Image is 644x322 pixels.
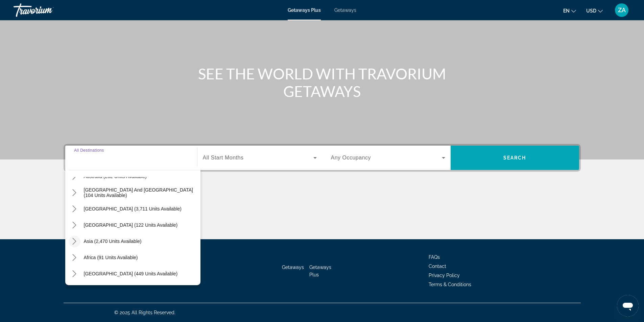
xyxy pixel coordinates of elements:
[69,252,80,264] button: Toggle Africa (91 units available) submenu
[203,155,244,160] span: All Start Months
[429,273,460,278] a: Privacy Policy
[429,254,440,260] a: FAQs
[69,236,80,247] button: Toggle Asia (2,470 units available) submenu
[617,295,639,317] iframe: Кнопка запуска окна обмена сообщениями
[613,3,630,17] button: User Menu
[563,8,570,14] span: en
[80,219,181,231] button: Select destination: Central America (122 units available)
[114,310,175,315] span: © 2025 All Rights Reserved.
[80,235,145,247] button: Select destination: Asia (2,470 units available)
[586,6,603,16] button: Change currency
[69,268,80,280] button: Toggle Middle East (449 units available) submenu
[309,265,331,277] a: Getaways Plus
[563,6,576,16] button: Change language
[80,203,185,215] button: Select destination: South America (3,711 units available)
[195,65,449,100] h1: SEE THE WORLD WITH TRAVORIUM GETAWAYS
[74,148,104,152] span: All Destinations
[84,255,138,260] span: Africa (91 units available)
[84,239,142,244] span: Asia (2,470 units available)
[84,206,182,212] span: [GEOGRAPHIC_DATA] (3,711 units available)
[74,154,188,162] input: Select destination
[451,146,579,170] button: Search
[334,7,356,13] a: Getaways
[288,7,321,13] a: Getaways Plus
[80,268,181,280] button: Select destination: Middle East (449 units available)
[429,282,471,287] a: Terms & Conditions
[69,171,80,182] button: Toggle Australia (252 units available) submenu
[84,222,178,228] span: [GEOGRAPHIC_DATA] (122 units available)
[69,187,80,199] button: Toggle South Pacific and Oceania (104 units available) submenu
[69,203,80,215] button: Toggle South America (3,711 units available) submenu
[282,265,304,270] a: Getaways
[84,271,178,276] span: [GEOGRAPHIC_DATA] (449 units available)
[65,146,579,170] div: Search widget
[618,7,626,14] span: ZA
[65,167,200,285] div: Destination options
[69,219,80,231] button: Toggle Central America (122 units available) submenu
[80,170,150,182] button: Select destination: Australia (252 units available)
[429,264,446,269] a: Contact
[14,1,81,19] a: Travorium
[84,187,197,198] span: [GEOGRAPHIC_DATA] and [GEOGRAPHIC_DATA] (104 units available)
[586,8,596,14] span: USD
[503,155,526,160] span: Search
[331,155,371,160] span: Any Occupancy
[80,187,200,199] button: Select destination: South Pacific and Oceania (104 units available)
[80,251,141,264] button: Select destination: Africa (91 units available)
